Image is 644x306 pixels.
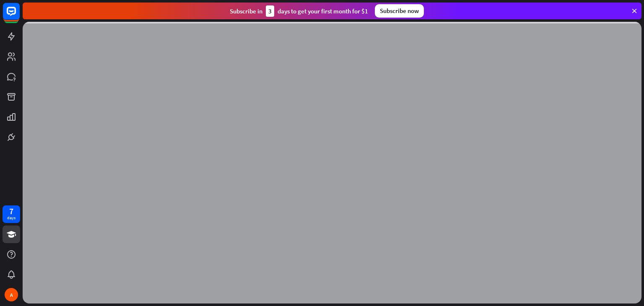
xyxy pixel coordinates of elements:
a: 7 days [3,205,20,223]
div: days [7,215,16,221]
div: 7 [9,207,13,215]
div: 3 [266,5,274,17]
div: Subscribe in days to get your first month for $1 [230,5,368,17]
div: Subscribe now [375,4,424,18]
div: A [5,288,18,301]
